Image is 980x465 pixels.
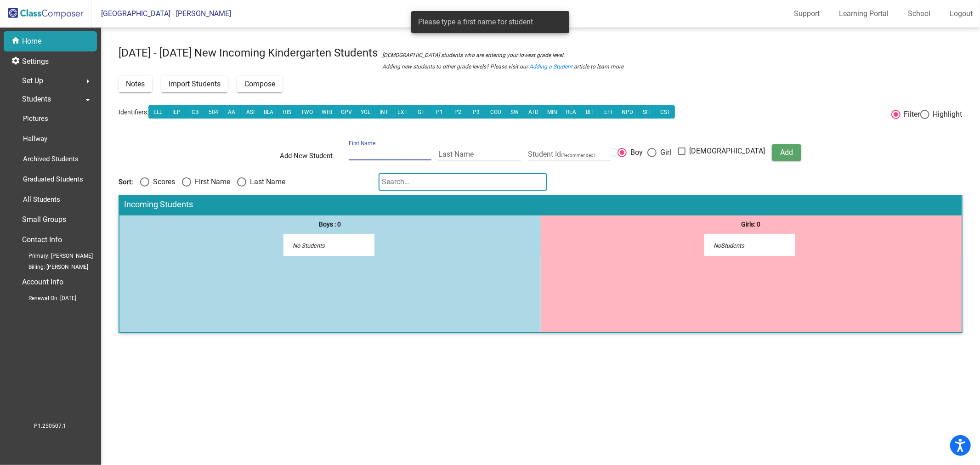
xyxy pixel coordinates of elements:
[599,105,617,119] button: EFI
[772,144,801,161] button: Add
[317,105,337,119] button: WHI
[529,62,572,71] a: Adding a Student
[22,56,49,67] p: Settings
[23,194,60,205] p: All Students
[374,105,393,119] button: INT
[419,17,533,27] span: Please type a first name for student
[14,250,93,261] span: Primary: [PERSON_NAME]
[617,105,638,119] button: NPD
[787,6,827,21] a: Support
[149,176,175,187] div: Scores
[23,174,83,185] p: Graduated Students
[119,178,133,186] span: Sort:
[14,261,88,272] span: Billing: [PERSON_NAME]
[448,105,467,119] button: P2
[119,76,152,92] button: Notes
[541,215,962,234] div: Girls: 0
[486,105,506,119] button: COU
[296,105,317,119] button: TWO
[22,74,43,87] span: Set Up
[505,105,524,119] button: SW
[627,147,643,158] div: Boy
[222,105,241,119] button: AA
[23,133,47,144] p: Hallway
[637,105,656,119] button: SIT
[167,105,186,119] button: IEP
[349,150,431,157] input: First Name
[241,105,260,119] button: ASI
[119,176,372,187] mat-radio-group: Select an option
[280,150,342,161] span: Add New Student
[278,105,296,119] button: HIS
[543,105,562,119] button: MIN
[942,6,980,21] a: Logout
[379,173,547,191] input: Search...
[382,51,565,60] span: [DEMOGRAPHIC_DATA] students who are entering your lowest grade level.
[393,105,412,119] button: EXT
[656,105,675,119] button: CST
[689,146,765,157] span: [DEMOGRAPHIC_DATA]
[901,109,920,120] div: Filter
[23,113,48,124] p: Pictures
[438,150,521,157] input: Last Name
[580,105,599,119] button: BIT
[82,94,93,105] mat-icon: arrow_drop_down
[412,105,431,119] button: GT
[259,105,278,119] button: BLA
[23,153,79,164] p: Archived Students
[14,292,76,303] span: Renewal On: [DATE]
[528,150,611,157] input: Student Id
[714,241,771,250] span: NoStudents
[237,76,283,92] button: Compose
[22,276,63,289] p: Account Info
[22,93,51,106] span: Students
[82,76,93,87] mat-icon: arrow_right
[161,76,228,92] button: Import Students
[929,109,963,120] div: Highlight
[22,213,66,226] p: Small Groups
[11,36,22,47] mat-icon: home
[336,105,357,119] button: GPV
[22,233,62,246] p: Contact Info
[148,105,167,119] button: ELL
[119,108,148,116] a: Identifiers:
[780,148,793,157] span: Add
[467,105,486,119] button: P3
[119,215,540,234] div: Boys : 0
[524,105,543,119] button: ATD
[382,62,623,71] span: Adding new students to other grade levels? Please visit our article to learn more
[293,241,350,250] span: No Students
[169,79,221,88] span: Import Students
[22,36,41,47] p: Home
[657,147,671,158] div: Girl
[191,176,230,187] div: First Name
[356,105,375,119] button: YGL
[246,176,285,187] div: Last Name
[124,199,193,210] span: Incoming Students
[901,6,938,21] a: School
[119,45,378,60] span: [DATE] - [DATE] New Incoming Kindergarten Students
[11,56,22,67] mat-icon: settings
[832,6,896,21] a: Learning Portal
[186,105,204,119] button: CB
[126,79,145,88] span: Notes
[204,105,223,119] button: 504
[244,79,275,88] span: Compose
[561,105,581,119] button: REA
[92,6,231,21] span: [GEOGRAPHIC_DATA] - [PERSON_NAME]
[430,105,449,119] button: P1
